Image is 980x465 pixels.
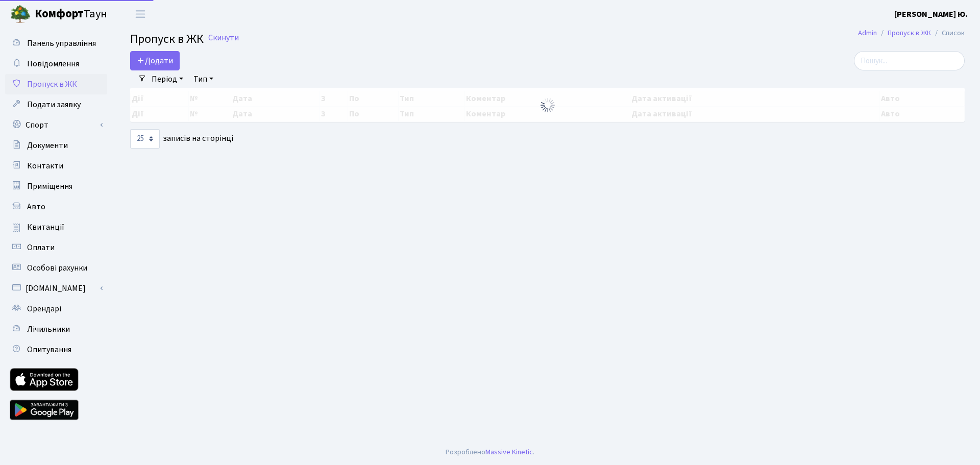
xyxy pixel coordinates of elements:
[27,242,55,253] span: Оплати
[27,140,68,151] span: Документи
[5,74,107,94] a: Пропуск в ЖК
[5,237,107,258] a: Оплати
[5,319,107,339] a: Лічильники
[5,156,107,176] a: Контакти
[128,6,153,22] button: Переключити навігацію
[130,30,204,48] span: Пропуск в ЖК
[5,278,107,299] a: [DOMAIN_NAME]
[130,51,180,70] a: Додати
[5,135,107,156] a: Документи
[27,303,61,314] span: Орендарі
[148,70,187,88] a: Період
[843,22,980,44] nav: breadcrumb
[27,58,79,69] span: Повідомлення
[130,129,233,149] label: записів на сторінці
[27,222,64,233] span: Квитанції
[27,79,77,90] span: Пропуск в ЖК
[130,129,160,149] select: записів на сторінці
[5,339,107,360] a: Опитування
[27,344,71,355] span: Опитування
[854,51,965,70] input: Пошук...
[5,217,107,237] a: Квитанції
[35,6,107,23] span: Таун
[858,28,877,38] a: Admin
[5,176,107,197] a: Приміщення
[888,28,931,38] a: Пропуск в ЖК
[27,99,81,110] span: Подати заявку
[5,33,107,54] a: Панель управління
[189,70,217,88] a: Тип
[137,55,173,66] span: Додати
[5,115,107,135] a: Спорт
[446,447,534,458] div: Розроблено .
[894,8,968,20] a: [PERSON_NAME] Ю.
[485,447,533,457] a: Massive Kinetic
[27,262,87,274] span: Особові рахунки
[27,201,45,212] span: Авто
[10,4,31,25] img: logo.png
[27,38,96,49] span: Панель управління
[931,28,965,39] li: Список
[5,299,107,319] a: Орендарі
[5,258,107,278] a: Особові рахунки
[894,9,968,20] b: [PERSON_NAME] Ю.
[35,6,84,22] b: Комфорт
[5,94,107,115] a: Подати заявку
[5,197,107,217] a: Авто
[27,324,70,335] span: Лічильники
[27,181,72,192] span: Приміщення
[5,54,107,74] a: Повідомлення
[540,97,556,113] img: Обробка...
[27,160,63,172] span: Контакти
[208,33,239,43] a: Скинути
